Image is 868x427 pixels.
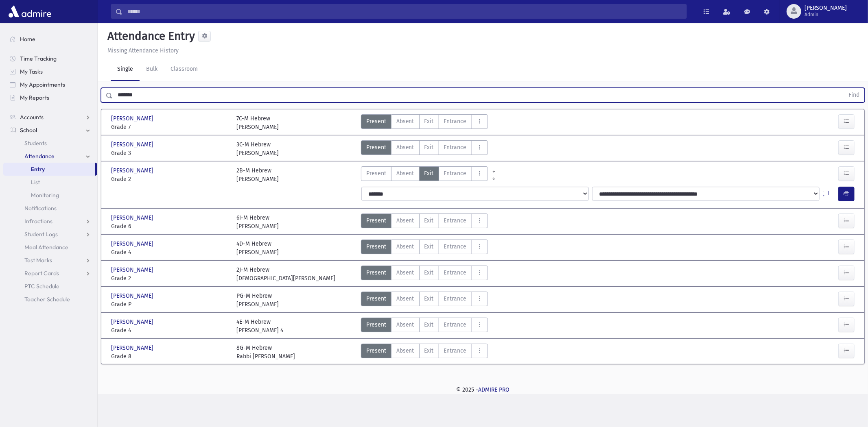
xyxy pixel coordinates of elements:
[24,205,57,212] span: Notifications
[31,166,45,173] span: Entry
[805,5,847,11] span: [PERSON_NAME]
[20,126,37,134] span: School
[424,268,434,277] span: Exit
[424,346,434,355] span: Exit
[366,143,386,152] span: Present
[444,242,467,251] span: Entrance
[140,58,164,81] a: Bulk
[111,123,228,131] span: Grade 7
[3,267,97,280] a: Report Cards
[366,268,386,277] span: Present
[111,175,228,183] span: Grade 2
[236,140,279,157] div: 3C-M Hebrew [PERSON_NAME]
[366,117,386,126] span: Present
[444,143,467,152] span: Entrance
[3,33,97,46] a: Home
[236,292,279,309] div: PG-M Hebrew [PERSON_NAME]
[111,318,155,326] span: [PERSON_NAME]
[366,346,386,355] span: Present
[24,139,47,147] span: Students
[361,213,488,231] div: AttTypes
[361,166,488,183] div: AttTypes
[20,81,65,88] span: My Appointments
[122,4,687,19] input: Search
[236,166,279,183] div: 2B-M Hebrew [PERSON_NAME]
[424,294,434,303] span: Exit
[236,213,279,231] div: 6I-M Hebrew [PERSON_NAME]
[3,137,97,150] a: Students
[24,270,59,277] span: Report Cards
[111,266,155,274] span: [PERSON_NAME]
[3,280,97,293] a: PTC Schedule
[20,68,43,75] span: My Tasks
[396,268,414,277] span: Absent
[164,58,204,81] a: Classroom
[24,296,70,303] span: Teacher Schedule
[3,111,97,124] a: Accounts
[3,228,97,241] a: Student Logs
[111,240,155,248] span: [PERSON_NAME]
[236,240,279,257] div: 4D-M Hebrew [PERSON_NAME]
[361,318,488,335] div: AttTypes
[805,11,847,18] span: Admin
[396,294,414,303] span: Absent
[111,222,228,231] span: Grade 6
[424,242,434,251] span: Exit
[366,169,386,178] span: Present
[396,143,414,152] span: Absent
[111,213,155,222] span: [PERSON_NAME]
[3,150,97,163] a: Attendance
[3,124,97,137] a: School
[20,113,44,121] span: Accounts
[396,169,414,178] span: Absent
[20,94,49,101] span: My Reports
[111,344,155,352] span: [PERSON_NAME]
[24,231,58,238] span: Student Logs
[444,117,467,126] span: Entrance
[444,216,467,225] span: Entrance
[24,257,52,264] span: Test Marks
[366,294,386,303] span: Present
[3,189,97,202] a: Monitoring
[361,240,488,257] div: AttTypes
[24,244,68,251] span: Meal Attendance
[844,88,864,102] button: Find
[3,293,97,306] a: Teacher Schedule
[236,318,283,335] div: 4E-M Hebrew [PERSON_NAME] 4
[20,55,57,62] span: Time Tracking
[7,3,53,20] img: AdmirePro
[236,266,335,283] div: 2J-M Hebrew [DEMOGRAPHIC_DATA][PERSON_NAME]
[236,114,279,131] div: 7C-M Hebrew [PERSON_NAME]
[444,320,467,329] span: Entrance
[3,52,97,65] a: Time Tracking
[111,149,228,157] span: Grade 3
[396,346,414,355] span: Absent
[366,242,386,251] span: Present
[111,292,155,300] span: [PERSON_NAME]
[111,274,228,283] span: Grade 2
[111,140,155,149] span: [PERSON_NAME]
[111,300,228,309] span: Grade P
[444,346,467,355] span: Entrance
[24,218,52,225] span: Infractions
[111,326,228,335] span: Grade 4
[424,320,434,329] span: Exit
[3,91,97,104] a: My Reports
[104,29,195,43] h5: Attendance Entry
[424,143,434,152] span: Exit
[3,241,97,254] a: Meal Attendance
[396,320,414,329] span: Absent
[396,242,414,251] span: Absent
[478,386,509,393] a: ADMIRE PRO
[3,254,97,267] a: Test Marks
[361,344,488,361] div: AttTypes
[3,78,97,91] a: My Appointments
[361,292,488,309] div: AttTypes
[236,344,295,361] div: 8G-M Hebrew Rabbi [PERSON_NAME]
[3,65,97,78] a: My Tasks
[366,216,386,225] span: Present
[111,166,155,175] span: [PERSON_NAME]
[111,114,155,123] span: [PERSON_NAME]
[31,192,59,199] span: Monitoring
[31,179,40,186] span: List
